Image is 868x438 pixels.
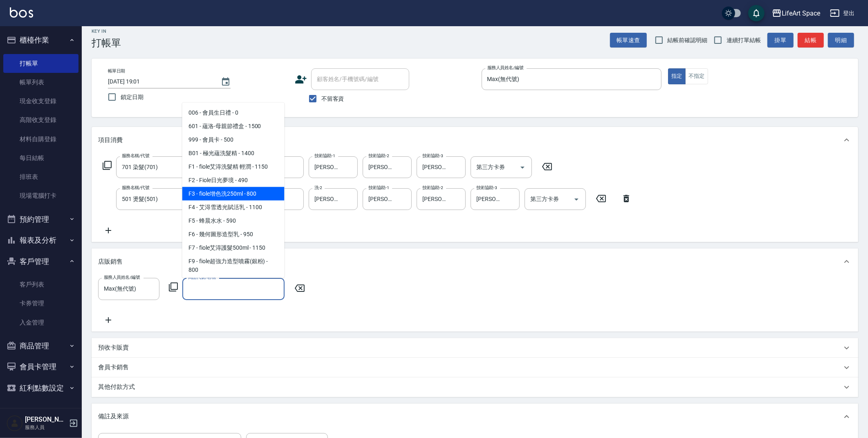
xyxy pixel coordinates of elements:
[422,153,443,159] label: 技術協助-3
[3,313,79,332] a: 入金管理
[92,248,858,275] div: 店販銷售
[685,68,708,84] button: 不指定
[314,185,322,191] label: 洗-2
[828,33,854,48] button: 明細
[182,201,285,214] span: F4 - 艾淂雪透光賦活乳 - 1100
[98,343,129,352] p: 預收卡販賣
[108,75,213,88] input: YYYY/MM/DD hh:mm
[368,153,389,159] label: 技術協助-2
[3,230,79,251] button: 報表及分析
[98,412,129,421] p: 備註及來源
[610,33,647,48] button: 帳單速查
[7,415,23,431] img: Person
[368,185,389,191] label: 技術協助-1
[182,106,285,120] span: 006 - 會員生日禮 - 0
[25,415,67,424] h5: [PERSON_NAME]
[25,424,67,431] p: 服務人員
[182,228,285,241] span: F6 - 幾何圖形造型乳 - 950
[3,111,79,129] a: 高階收支登錄
[3,54,79,73] a: 打帳單
[98,363,129,372] p: 會員卡銷售
[98,136,123,144] p: 項目消費
[182,147,285,160] span: B01 - 極光蘊洗髮精 - 1400
[3,275,79,294] a: 客戶列表
[570,193,583,206] button: Open
[182,160,285,174] span: F1 - fiole艾淂洗髮精 輕潤 - 1150
[122,153,149,159] label: 服務名稱/代號
[182,277,285,299] span: F10 - 一日之計 晨曦 洗髮精500ML - 880
[182,255,285,277] span: F9 - fiole超強力造型噴霧(銀粉) - 800
[3,186,79,205] a: 現場電腦打卡
[182,133,285,147] span: 999 - 會員卡 - 500
[3,377,79,399] button: 紅利點數設定
[104,274,140,280] label: 服務人員姓名/編號
[3,130,79,149] a: 材料自購登錄
[767,33,794,48] button: 掛單
[3,294,79,313] a: 卡券管理
[182,214,285,228] span: F5 - 蜂晨水水 - 590
[3,209,79,230] button: 預約管理
[182,241,285,255] span: F7 - fiole艾淂護髮500ml - 1150
[92,29,121,34] h2: Key In
[182,187,285,201] span: F3 - fiole增色洗250ml - 800
[487,65,523,71] label: 服務人員姓名/編號
[92,404,858,430] div: 備註及來源
[98,257,123,266] p: 店販銷售
[727,36,761,45] span: 連續打單結帳
[3,73,79,92] a: 帳單列表
[92,127,858,153] div: 項目消費
[182,174,285,187] span: F2 - Fiole日光夢境 - 490
[92,377,858,397] div: 其他付款方式
[748,5,765,21] button: save
[798,33,824,48] button: 結帳
[92,37,121,49] h3: 打帳單
[121,93,144,102] span: 鎖定日期
[3,149,79,167] a: 每日結帳
[321,95,344,103] span: 不留客資
[92,338,858,358] div: 預收卡販賣
[314,153,335,159] label: 技術協助-1
[98,383,139,392] p: 其他付款方式
[668,68,686,84] button: 指定
[3,356,79,377] button: 會員卡管理
[92,358,858,377] div: 會員卡銷售
[769,5,823,22] button: LifeArt Space
[782,8,820,18] div: LifeArt Space
[3,29,79,51] button: 櫃檯作業
[668,36,708,45] span: 結帳前確認明細
[422,185,443,191] label: 技術協助-2
[3,92,79,111] a: 現金收支登錄
[3,251,79,272] button: 客戶管理
[10,7,33,18] img: Logo
[476,185,497,191] label: 技術協助-3
[216,72,236,92] button: Choose date, selected date is 2025-09-11
[516,161,529,174] button: Open
[3,167,79,186] a: 排班表
[182,120,285,133] span: 601 - 蘊洛-母親節禮盒 - 1500
[3,335,79,357] button: 商品管理
[122,185,149,191] label: 服務名稱/代號
[827,6,858,21] button: 登出
[108,68,125,74] label: 帳單日期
